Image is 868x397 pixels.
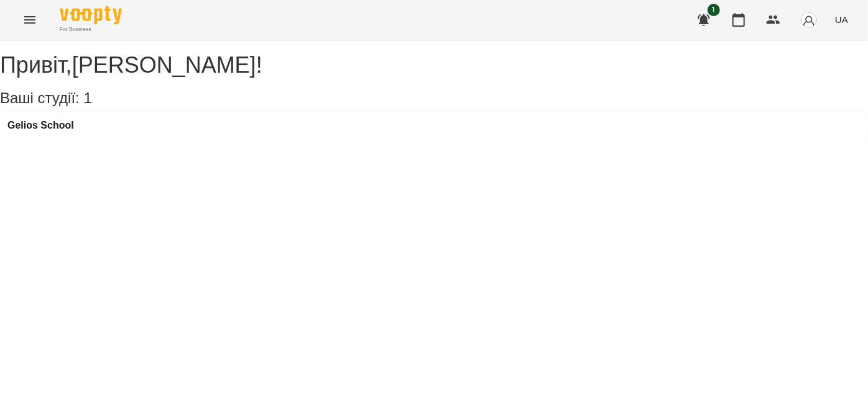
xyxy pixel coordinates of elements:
img: avatar_s.png [800,11,818,29]
span: 1 [83,89,91,106]
span: 1 [708,4,720,16]
span: UA [835,13,848,26]
button: UA [830,8,853,31]
img: Voopty Logo [60,6,122,24]
a: Gelios School [7,120,74,131]
span: For Business [60,25,122,34]
button: Menu [15,5,45,35]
